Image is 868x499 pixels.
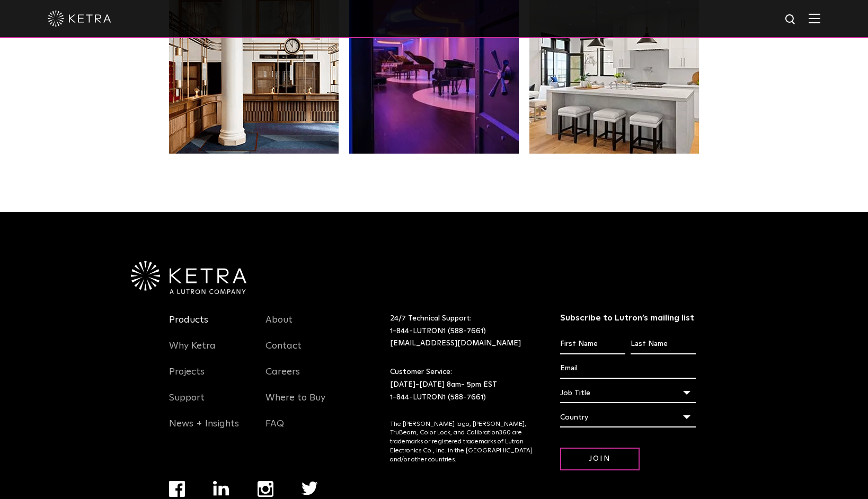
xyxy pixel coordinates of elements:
[302,482,318,495] img: twitter
[169,392,205,416] a: Support
[631,334,696,354] input: Last Name
[48,11,111,26] img: ketra-logo-2019-white
[265,313,346,442] div: Navigation Menu
[265,392,325,416] a: Where to Buy
[390,340,521,347] a: [EMAIL_ADDRESS][DOMAIN_NAME]
[265,314,293,338] a: About
[560,359,696,379] input: Email
[169,418,239,442] a: News + Insights
[390,394,486,401] a: 1-844-LUTRON1 (588-7661)
[809,13,820,23] img: Hamburger%20Nav.svg
[390,313,534,350] p: 24/7 Technical Support:
[213,481,229,496] img: linkedin
[560,334,625,354] input: First Name
[560,313,696,324] h3: Subscribe to Lutron’s mailing list
[784,13,798,26] img: search icon
[390,327,486,335] a: 1-844-LUTRON1 (588-7661)
[560,448,640,470] input: Join
[560,407,696,427] div: Country
[169,366,205,390] a: Projects
[560,383,696,403] div: Job Title
[169,481,185,497] img: facebook
[169,340,216,364] a: Why Ketra
[390,366,534,404] p: Customer Service: [DATE]-[DATE] 8am- 5pm EST
[169,313,250,442] div: Navigation Menu
[265,418,284,442] a: FAQ
[258,481,273,497] img: instagram
[265,366,300,390] a: Careers
[131,261,246,294] img: Ketra-aLutronCo_White_RGB
[169,314,208,338] a: Products
[265,340,302,364] a: Contact
[390,420,534,465] p: The [PERSON_NAME] logo, [PERSON_NAME], TruBeam, Color Lock, and Calibration360 are trademarks or ...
